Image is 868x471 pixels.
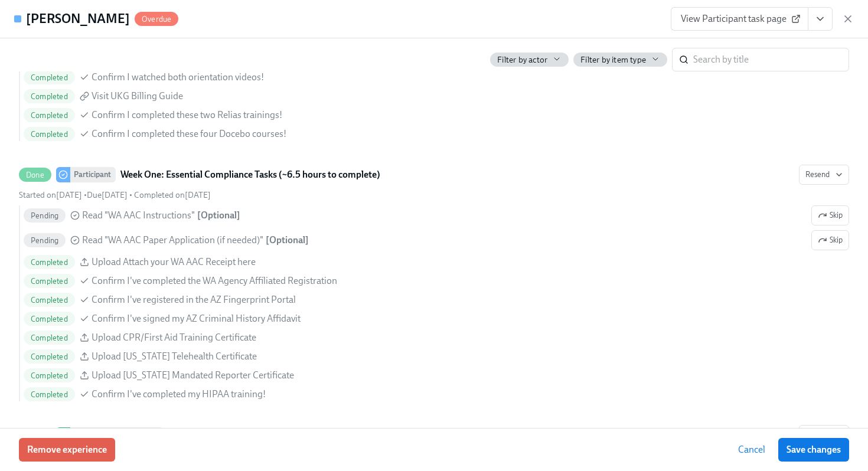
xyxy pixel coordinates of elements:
[19,171,51,179] span: Done
[92,90,183,103] span: Visit UKG Billing Guide
[92,350,257,363] span: Upload [US_STATE] Telehealth Certificate
[70,427,164,443] div: HR Compliance Specialist
[573,53,667,67] button: Filter by item type
[266,234,309,247] div: [ Optional ]
[24,333,75,342] span: Completed
[27,444,107,456] span: Remove experience
[24,277,75,286] span: Completed
[92,256,256,269] span: Upload Attach your WA AAC Receipt here
[70,167,116,182] div: Participant
[811,205,849,225] button: DoneParticipantWeek One: Essential Compliance Tasks (~6.5 hours to complete)ResendStarted on[DATE...
[26,10,130,28] h4: [PERSON_NAME]
[24,315,75,323] span: Completed
[92,71,264,84] span: Confirm I watched both orientation videos!
[787,444,841,456] span: Save changes
[778,438,849,462] button: Save changes
[818,210,843,221] span: Skip
[92,293,296,306] span: Confirm I've registered in the AZ Fingerprint Portal
[805,169,843,181] span: Resend
[24,211,66,220] span: Pending
[799,425,849,445] button: DoneHR Compliance Specialist[ [DATE] Cohort] Provide [US_STATE] Disclosure Application IDs and In...
[497,54,547,66] span: Filter by actor
[19,190,82,200] span: Monday, August 11th 2025, 10:01 am
[24,111,75,120] span: Completed
[92,331,256,344] span: Upload CPR/First Aid Training Certificate
[811,230,849,250] button: DoneParticipantWeek One: Essential Compliance Tasks (~6.5 hours to complete)ResendStarted on[DATE...
[82,209,195,222] span: Read "WA AAC Instructions"
[24,352,75,361] span: Completed
[799,165,849,185] button: DoneParticipantWeek One: Essential Compliance Tasks (~6.5 hours to complete)Started on[DATE] •Due...
[808,7,833,31] button: View task page
[24,73,75,82] span: Completed
[120,168,380,182] strong: Week One: Essential Compliance Tasks (~6.5 hours to complete)
[82,234,263,247] span: Read "WA AAC Paper Application (if needed)"
[681,13,798,25] span: View Participant task page
[24,371,75,380] span: Completed
[730,438,774,462] button: Cancel
[24,92,75,101] span: Completed
[24,390,75,399] span: Completed
[818,234,843,246] span: Skip
[92,274,337,287] span: Confirm I've completed the WA Agency Affiliated Registration
[87,190,128,200] span: Monday, August 18th 2025, 10:00 am
[135,15,178,24] span: Overdue
[92,312,301,325] span: Confirm I've signed my AZ Criminal History Affidavit
[580,54,646,66] span: Filter by item type
[92,369,294,382] span: Upload [US_STATE] Mandated Reporter Certificate
[693,48,849,71] input: Search by title
[24,296,75,305] span: Completed
[197,209,240,222] div: [ Optional ]
[92,109,282,122] span: Confirm I completed these two Relias trainings!
[92,388,266,401] span: Confirm I've completed my HIPAA training!
[134,190,211,200] span: Saturday, August 16th 2025, 12:31 am
[671,7,808,31] a: View Participant task page
[19,189,211,201] div: • •
[24,236,66,245] span: Pending
[19,438,115,462] button: Remove experience
[92,127,286,140] span: Confirm I completed these four Docebo courses!
[490,53,569,67] button: Filter by actor
[738,444,765,456] span: Cancel
[24,130,75,139] span: Completed
[24,258,75,267] span: Completed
